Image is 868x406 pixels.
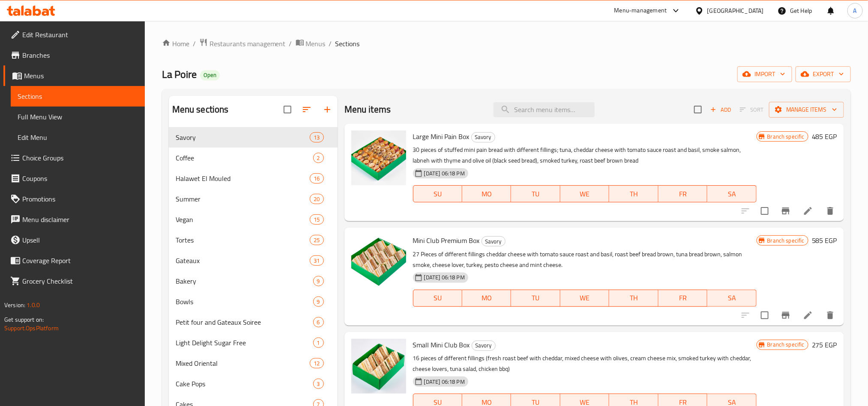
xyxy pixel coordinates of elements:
button: Add [707,103,734,116]
button: SU [413,185,462,202]
div: items [313,379,324,389]
span: [DATE] 06:18 PM [421,273,468,282]
span: Choice Groups [22,153,138,163]
a: Full Menu View [11,107,145,127]
button: delete [820,305,841,326]
div: items [310,255,323,266]
img: Small Mini Club Box [351,339,406,394]
a: Support.OpsPlatform [4,323,59,334]
span: A [853,6,857,15]
div: Halawet El Mouled16 [169,168,338,189]
span: Coffee [176,153,313,163]
a: Edit menu item [803,310,813,320]
div: [GEOGRAPHIC_DATA] [707,6,764,15]
a: Upsell [3,230,145,250]
span: MO [466,188,508,200]
span: Add item [707,103,734,116]
button: SA [707,185,756,202]
span: Edit Menu [18,132,138,142]
span: TH [613,292,655,304]
span: Coupons [22,173,138,184]
span: Sections [18,91,138,101]
a: Promotions [3,189,145,209]
button: MO [462,185,511,202]
div: Tortes25 [169,230,338,250]
button: Branch-specific-item [775,305,796,326]
button: Manage items [769,102,844,118]
span: Branches [22,50,138,60]
span: Menu disclaimer [22,214,138,225]
span: Light Delight Sugar Free [176,338,313,348]
span: Bowls [176,296,313,307]
a: Coupons [3,168,145,189]
span: Restaurants management [210,39,286,49]
span: 25 [310,236,323,244]
button: FR [658,290,707,307]
a: Choice Groups [3,148,145,168]
a: Menus [296,38,326,49]
input: search [494,102,595,117]
img: Large Mini Pain Box [351,130,406,185]
span: Sections [335,39,360,49]
button: TU [511,185,560,202]
span: Full Menu View [18,112,138,122]
span: FR [662,188,704,200]
span: Bakery [176,276,313,286]
div: Cake Pops3 [169,373,338,394]
span: TU [515,292,557,304]
span: Gateaux [176,255,310,266]
div: Savory [482,236,506,246]
div: Mixed Oriental12 [169,353,338,373]
span: Grocery Checklist [22,276,138,286]
span: SA [711,188,753,200]
h2: Menu items [344,103,391,116]
div: Summer [176,194,310,204]
nav: breadcrumb [162,38,851,49]
div: Vegan15 [169,209,338,230]
span: Savory [482,237,505,246]
span: 31 [310,257,323,265]
span: Halawet El Mouled [176,173,310,184]
span: Menus [306,39,326,49]
button: MO [462,290,511,307]
span: 9 [314,298,323,306]
div: Mixed Oriental [176,358,310,368]
button: SA [707,290,756,307]
button: Branch-specific-item [775,201,796,221]
span: Petit four and Gateaux Soiree [176,317,313,327]
button: SU [413,290,462,307]
span: Select all sections [278,101,296,119]
a: Menu disclaimer [3,209,145,230]
a: Grocery Checklist [3,271,145,291]
h2: Menu sections [172,103,229,116]
span: MO [466,292,508,304]
span: FR [662,292,704,304]
p: 16 pieces of different fillings (fresh roast beef with cheddar, mixed cheese with olives, cream c... [413,353,757,374]
span: Edit Restaurant [22,30,138,40]
span: Branch specific [764,237,808,245]
a: Edit Restaurant [3,24,145,45]
span: Small Mini Club Box [413,338,470,351]
span: Mini Club Premium Box [413,234,480,247]
button: TU [511,290,560,307]
div: Bowls9 [169,291,338,312]
p: 27 Pieces of different fillings cheddar cheese with tomato sauce roast and basil, roast beef brea... [413,249,757,270]
div: Petit four and Gateaux Soiree6 [169,312,338,332]
button: WE [560,290,609,307]
span: TU [515,188,557,200]
span: Tortes [176,235,310,245]
button: export [796,66,851,82]
span: Savory [472,132,495,142]
span: 12 [310,359,323,367]
span: Branch specific [764,133,808,141]
h6: 485 EGP [812,130,837,142]
span: Add [709,105,732,115]
div: items [310,194,323,204]
div: items [313,296,324,307]
span: Sort sections [296,99,317,120]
